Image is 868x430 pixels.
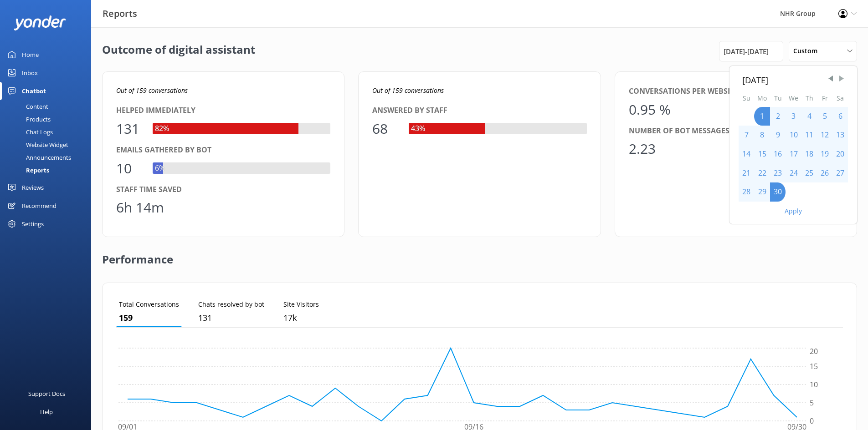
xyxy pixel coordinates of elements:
div: Products [5,113,51,126]
abbr: Friday [822,94,828,102]
div: Home [22,46,39,64]
div: 131 [116,118,144,140]
div: Reviews [22,178,44,197]
tspan: 15 [810,361,818,371]
abbr: Sunday [743,94,750,102]
div: Wed Sep 17 2025 [786,145,801,164]
div: Sat Sep 06 2025 [832,107,848,126]
div: Mon Sep 15 2025 [754,145,770,164]
abbr: Tuesday [774,94,782,102]
div: Answered by staff [372,105,586,116]
div: 6% [153,162,167,174]
div: Mon Sep 08 2025 [754,126,770,145]
span: [DATE] - [DATE] [724,46,769,57]
div: Content [5,100,48,113]
span: Custom [793,46,823,56]
div: Number of bot messages per conversation (avg.) [629,125,843,137]
div: Fri Sep 26 2025 [817,164,832,183]
div: Website Widget [5,138,68,151]
div: Recommend [22,197,56,215]
div: Chat Logs [5,126,53,138]
div: Tue Sep 30 2025 [770,182,786,202]
div: Sun Sep 21 2025 [739,164,754,183]
div: Tue Sep 09 2025 [770,126,786,145]
div: Support Docs [28,384,65,403]
div: Help [40,403,53,421]
img: yonder-white-logo.png [14,15,66,30]
p: Chats resolved by bot [198,299,264,309]
div: 82% [153,123,171,135]
div: Conversations per website visitor [629,86,843,97]
a: Products [5,113,91,126]
abbr: Saturday [837,94,844,102]
div: Emails gathered by bot [116,144,330,156]
tspan: 10 [810,379,818,390]
i: Out of 159 conversations [372,86,444,95]
p: 159 [119,311,179,324]
p: Total Conversations [119,299,179,309]
div: Sat Sep 20 2025 [832,145,848,164]
h2: Performance [102,237,173,273]
div: 10 [116,157,144,179]
div: 43% [409,123,427,135]
div: 6h 14m [116,197,164,218]
div: Settings [22,215,44,233]
div: Helped immediately [116,105,330,116]
div: [DATE] [742,73,844,86]
div: Wed Sep 03 2025 [786,107,801,126]
div: Fri Sep 19 2025 [817,145,832,164]
div: Thu Sep 04 2025 [801,107,817,126]
a: Chat Logs [5,126,91,138]
div: Mon Sep 29 2025 [754,182,770,202]
tspan: 20 [810,347,818,357]
i: Out of 159 conversations [116,86,188,95]
div: Reports [5,164,49,177]
div: 0.95 % [629,99,671,121]
button: Apply [785,208,802,214]
tspan: 0 [810,416,814,426]
div: Sun Sep 07 2025 [739,126,754,145]
div: Thu Sep 25 2025 [801,164,817,183]
abbr: Wednesday [789,94,798,102]
div: Announcements [5,151,71,164]
div: Thu Sep 18 2025 [801,145,817,164]
a: Reports [5,164,91,177]
a: Website Widget [5,138,91,151]
div: Tue Sep 16 2025 [770,145,786,164]
abbr: Thursday [806,94,813,102]
p: 16,819 [283,311,319,324]
div: Mon Sep 01 2025 [754,107,770,126]
p: Site Visitors [283,299,319,309]
div: Tue Sep 02 2025 [770,107,786,126]
tspan: 5 [810,398,814,408]
div: 68 [372,118,400,140]
h2: Outcome of digital assistant [102,41,255,61]
div: Mon Sep 22 2025 [754,164,770,183]
span: Previous Month [826,74,835,83]
span: Next Month [837,74,846,83]
div: Thu Sep 11 2025 [801,126,817,145]
div: Tue Sep 23 2025 [770,164,786,183]
div: Sun Sep 14 2025 [739,145,754,164]
div: Fri Sep 12 2025 [817,126,832,145]
div: 2.23 [629,138,656,160]
a: Content [5,100,91,113]
div: Sun Sep 28 2025 [739,182,754,202]
div: Chatbot [22,82,46,100]
h3: Reports [103,6,137,21]
div: Sat Sep 27 2025 [832,164,848,183]
div: Fri Sep 05 2025 [817,107,832,126]
div: Staff time saved [116,184,330,196]
div: Inbox [22,64,38,82]
p: 131 [198,311,264,324]
div: Sat Sep 13 2025 [832,126,848,145]
a: Announcements [5,151,91,164]
div: Wed Sep 24 2025 [786,164,801,183]
abbr: Monday [757,94,767,102]
div: Wed Sep 10 2025 [786,126,801,145]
